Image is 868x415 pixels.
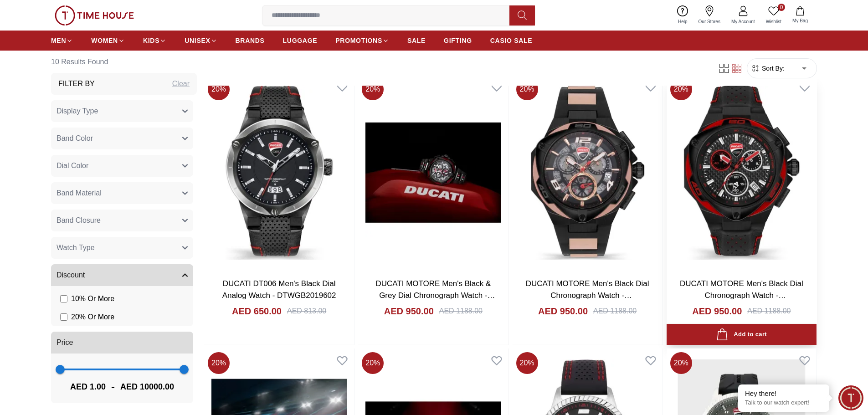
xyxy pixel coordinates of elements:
img: DUCATI MOTORE Men's Black Dial Chronograph Watch - DTWGO0000306 [513,75,663,271]
span: Wishlist [762,18,785,25]
span: LUGGAGE [283,36,318,45]
button: Sort By: [751,64,785,73]
a: CASIO SALE [490,32,533,49]
span: 20 % Or More [71,312,114,323]
button: Band Closure [51,210,193,231]
a: WOMEN [91,32,125,49]
input: 20% Or More [60,313,67,321]
span: UNISEX [185,36,210,45]
span: My Bag [789,17,812,24]
span: Band Material [56,188,102,199]
img: ... [55,5,134,26]
div: Hey there! [745,389,822,398]
span: AED 1.00 [70,380,106,393]
h3: Filter By [58,78,95,89]
a: SALE [407,32,426,49]
span: Band Closure [56,215,101,226]
span: BRANDS [236,36,265,45]
span: AED 10000.00 [120,380,174,393]
a: GIFTING [444,32,472,49]
input: 10% Or More [60,295,67,302]
button: Discount [51,264,193,286]
h4: AED 950.00 [692,305,742,318]
span: MEN [51,36,66,45]
p: Talk to our watch expert! [745,399,822,407]
span: 20 % [516,78,538,100]
img: DUCATI DT006 Men's Black Dial Analog Watch - DTWGB2019602 [204,75,354,271]
span: PROMOTIONS [335,36,382,45]
button: Watch Type [51,237,193,259]
span: Help [674,18,691,25]
span: Dial Color [56,160,88,171]
a: Help [673,4,693,27]
a: Our Stores [693,4,726,27]
span: CASIO SALE [490,36,533,45]
span: Discount [56,270,85,281]
span: Band Color [56,133,93,144]
h4: AED 650.00 [232,305,282,318]
h6: 10 Results Found [51,51,197,73]
button: Price [51,332,193,354]
span: 20 % [208,78,230,100]
span: - [106,379,120,394]
span: WOMEN [91,36,118,45]
a: DUCATI MOTORE Men's Black Dial Chronograph Watch - DTWGO0000306 [526,279,649,311]
a: LUGGAGE [283,32,318,49]
a: BRANDS [236,32,265,49]
img: DUCATI MOTORE Men's Black Dial Chronograph Watch - DTWGC2019004 [667,75,817,271]
span: 10 % Or More [71,293,114,304]
a: DUCATI MOTORE Men's Black & Grey Dial Chronograph Watch - DTWGO0000308 [375,279,495,311]
div: AED 813.00 [287,306,326,317]
span: GIFTING [444,36,472,45]
a: DUCATI MOTORE Men's Black Dial Chronograph Watch - DTWGC2019004 [680,279,803,311]
span: Our Stores [695,18,724,25]
span: 20 % [208,352,230,374]
a: PROMOTIONS [335,32,389,49]
span: 0 [778,4,785,11]
div: Add to cart [716,328,767,341]
span: KIDS [143,36,159,45]
div: Chat Widget [838,385,863,410]
span: 20 % [516,352,538,374]
a: KIDS [143,32,166,49]
button: My Bag [787,5,813,26]
img: DUCATI MOTORE Men's Black & Grey Dial Chronograph Watch - DTWGO0000308 [358,75,508,271]
div: AED 1188.00 [747,306,791,317]
span: Price [56,337,73,348]
span: SALE [407,36,426,45]
span: Display Type [56,106,98,117]
span: 20 % [670,352,692,374]
span: Watch Type [56,242,95,253]
a: MEN [51,32,73,49]
button: Add to cart [667,324,817,345]
div: Clear [172,78,190,89]
a: 0Wishlist [760,4,787,27]
div: AED 1188.00 [593,306,637,317]
button: Display Type [51,100,193,122]
button: Band Color [51,128,193,149]
span: 20 % [362,78,384,100]
h4: AED 950.00 [384,305,434,318]
a: DUCATI DT006 Men's Black Dial Analog Watch - DTWGB2019602 [222,279,336,300]
button: Band Material [51,182,193,204]
div: AED 1188.00 [439,306,483,317]
span: 20 % [362,352,384,374]
h4: AED 950.00 [538,305,588,318]
span: Sort By: [760,64,785,73]
span: My Account [728,18,759,25]
a: UNISEX [185,32,217,49]
span: 20 % [670,78,692,100]
button: Dial Color [51,155,193,177]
